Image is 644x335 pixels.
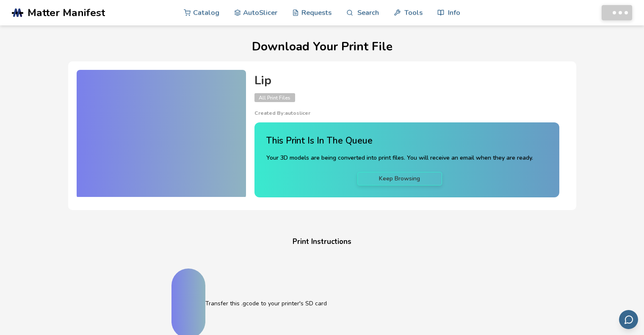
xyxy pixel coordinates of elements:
[28,7,105,19] span: Matter Manifest
[254,110,559,116] p: Created By: autoslicer
[13,40,631,53] h1: Download Your Print File
[619,310,638,329] button: Send feedback via email
[357,172,442,185] a: Keep Browsing
[254,74,559,87] h4: Lip
[161,235,483,249] h4: Print Instructions
[266,134,533,147] h4: This Print Is In The Queue
[266,153,533,163] p: Your 3D models are being converted into print files. You will receive an email when they are ready.
[254,93,295,102] span: All Print Files
[205,299,473,308] p: Transfer this .gcode to your printer's SD card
